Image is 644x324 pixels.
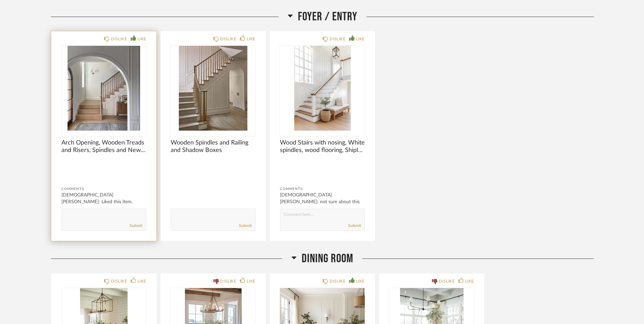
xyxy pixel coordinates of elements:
div: DISLIKE [329,278,345,285]
div: LIKE [247,278,255,285]
a: Submit [239,223,252,229]
span: Foyer / Entry [298,9,357,24]
div: [DEMOGRAPHIC_DATA][PERSON_NAME]: Liked this item. [61,192,146,205]
div: DISLIKE [329,36,345,42]
div: 0 [61,46,146,131]
div: LIKE [465,278,474,285]
span: Dining Room [302,251,353,266]
div: DISLIKE [439,278,455,285]
div: LIKE [137,36,146,42]
img: undefined [61,46,146,131]
div: DISLIKE [220,278,236,285]
a: Submit [130,223,143,229]
a: Submit [348,223,361,229]
div: DISLIKE [111,36,127,42]
div: LIKE [356,278,365,285]
div: LIKE [247,36,255,42]
span: Wooden Spindles and Railing and Shadow Boxes [171,139,255,154]
span: Arch Opening, Wooden Treads and Risers, Spindles and Newel Post [61,139,146,154]
div: LIKE [356,36,365,42]
div: 0 [280,46,365,131]
div: LIKE [137,278,146,285]
div: Comments: [61,186,146,192]
div: DISLIKE [111,278,127,285]
div: [DEMOGRAPHIC_DATA][PERSON_NAME]: not sure about this much shiplap [280,192,365,212]
span: Wood Stairs with nosing, White spindles, wood flooring, Shiplap Wall feature [280,139,365,154]
div: DISLIKE [220,36,236,42]
div: Comments: [280,186,365,192]
img: undefined [280,46,365,131]
img: undefined [171,46,255,131]
div: 0 [171,46,255,131]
